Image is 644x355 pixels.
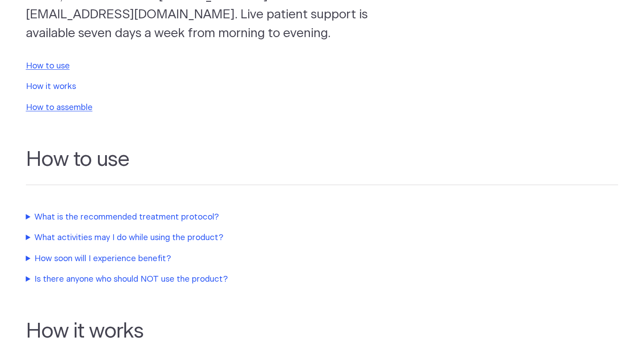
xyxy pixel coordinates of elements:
a: How to use [26,62,70,70]
summary: What is the recommended treatment protocol? [26,211,402,224]
a: How it works [26,82,76,91]
a: How to assemble [26,103,93,112]
summary: How soon will I experience benefit? [26,253,402,265]
summary: Is there anyone who should NOT use the product? [26,273,402,286]
h2: How to use [26,148,619,185]
summary: What activities may I do while using the product? [26,232,402,244]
